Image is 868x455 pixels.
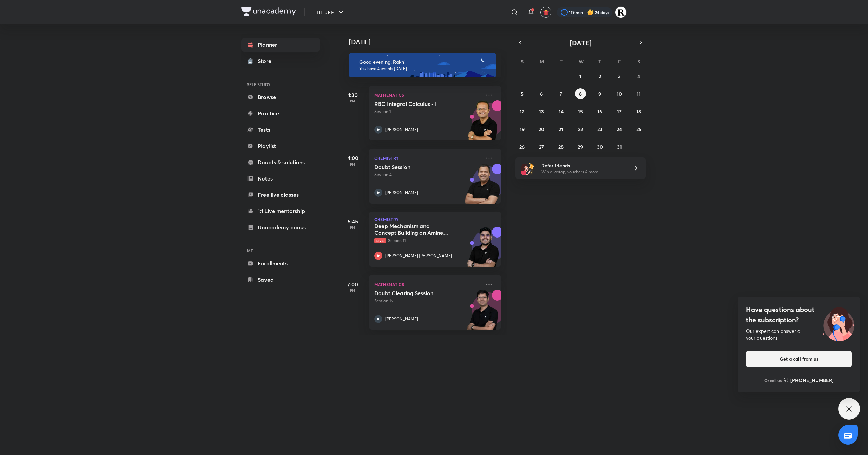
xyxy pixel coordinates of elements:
[784,377,834,384] a: [PHONE_NUMBER]
[617,144,622,150] abbr: October 31, 2025
[614,141,625,152] button: October 31, 2025
[374,298,481,304] p: Session 16
[541,169,625,175] p: Win a laptop, vouchers & more
[575,106,586,117] button: October 15, 2025
[258,57,275,65] div: Store
[587,9,594,16] img: streak
[385,253,452,259] p: [PERSON_NAME] [PERSON_NAME]
[637,91,641,97] abbr: October 11, 2025
[339,91,366,99] h5: 1:30
[339,225,366,229] p: PM
[536,141,547,152] button: October 27, 2025
[637,73,640,79] abbr: October 4, 2025
[539,108,544,115] abbr: October 13, 2025
[241,7,296,17] a: Company Logo
[374,172,481,178] p: Session 4
[598,91,601,97] abbr: October 9, 2025
[520,126,525,132] abbr: October 19, 2025
[817,305,860,341] img: ttu_illustration_new.svg
[241,54,320,68] a: Store
[617,91,622,97] abbr: October 10, 2025
[374,109,481,115] p: Session 1
[614,88,625,99] button: October 10, 2025
[594,106,605,117] button: October 16, 2025
[615,6,627,18] img: Rakhi Sharma
[241,38,320,52] a: Planner
[374,154,481,162] p: Chemistry
[517,141,528,152] button: October 26, 2025
[578,144,583,150] abbr: October 29, 2025
[618,73,621,79] abbr: October 3, 2025
[560,58,563,65] abbr: Tuesday
[536,106,547,117] button: October 13, 2025
[339,288,366,292] p: PM
[617,126,622,132] abbr: October 24, 2025
[241,7,296,16] img: Company Logo
[464,227,501,273] img: unacademy
[374,100,459,107] h5: RBC Integral Calculus - I
[539,126,544,132] abbr: October 20, 2025
[313,5,349,19] button: IIT JEE
[464,100,501,147] img: unacademy
[241,107,320,120] a: Practice
[597,126,603,132] abbr: October 23, 2025
[521,91,524,97] abbr: October 5, 2025
[339,217,366,225] h5: 5:45
[241,139,320,153] a: Playlist
[374,238,386,243] span: Live
[241,188,320,202] a: Free live classes
[349,38,508,46] h4: [DATE]
[614,106,625,117] button: October 17, 2025
[241,172,320,185] a: Notes
[464,164,501,210] img: unacademy
[575,141,586,152] button: October 29, 2025
[575,124,586,134] button: October 22, 2025
[636,126,642,132] abbr: October 25, 2025
[597,108,602,115] abbr: October 16, 2025
[558,144,564,150] abbr: October 28, 2025
[579,58,584,65] abbr: Wednesday
[614,71,625,81] button: October 3, 2025
[579,73,581,79] abbr: October 1, 2025
[339,162,366,166] p: PM
[599,73,601,79] abbr: October 2, 2025
[539,144,544,150] abbr: October 27, 2025
[374,217,496,221] p: Chemistry
[241,245,320,257] h6: ME
[374,280,481,288] p: Mathematics
[598,58,601,65] abbr: Thursday
[575,88,586,99] button: October 8, 2025
[241,90,320,104] a: Browse
[543,9,549,15] img: avatar
[359,66,490,71] p: You have 4 events [DATE]
[637,58,640,65] abbr: Saturday
[594,71,605,81] button: October 2, 2025
[594,141,605,152] button: October 30, 2025
[746,351,852,367] button: Get a call from us
[374,223,459,236] h5: Deep Mechanism and Concept Building on Amines & N-Containing Compounds - 10
[746,305,852,325] h4: Have questions about the subscription?
[764,377,782,383] p: Or call us
[349,53,496,77] img: evening
[594,124,605,134] button: October 23, 2025
[594,88,605,99] button: October 9, 2025
[536,124,547,134] button: October 20, 2025
[525,38,636,48] button: [DATE]
[636,108,641,115] abbr: October 18, 2025
[385,190,418,196] p: [PERSON_NAME]
[633,124,644,134] button: October 25, 2025
[559,108,564,115] abbr: October 14, 2025
[633,71,644,81] button: October 4, 2025
[521,58,524,65] abbr: Sunday
[359,59,490,65] h6: Good evening, Rakhi
[575,71,586,81] button: October 1, 2025
[374,290,459,297] h5: Doubt Clearing Session
[519,144,525,150] abbr: October 26, 2025
[540,58,544,65] abbr: Monday
[790,377,834,384] h6: [PHONE_NUMBER]
[633,88,644,99] button: October 11, 2025
[614,124,625,134] button: October 24, 2025
[746,328,852,341] div: Our expert can answer all your questions
[464,290,501,337] img: unacademy
[617,108,622,115] abbr: October 17, 2025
